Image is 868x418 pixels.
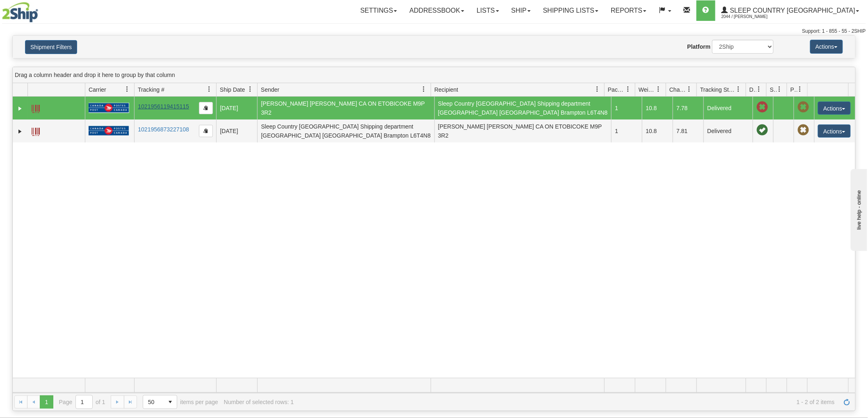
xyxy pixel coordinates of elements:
[642,120,673,142] td: 10.8
[138,103,189,110] a: 1021956119415115
[700,86,736,94] span: Tracking Status
[32,124,40,137] a: Label
[752,82,766,96] a: Delivery Status filter column settings
[13,67,855,83] div: grid grouping header
[722,13,783,21] span: 2044 / [PERSON_NAME]
[32,101,40,114] a: Label
[732,82,746,96] a: Tracking Status filter column settings
[611,120,642,142] td: 1
[608,86,625,94] span: Packages
[6,7,76,13] div: live help - online
[605,0,653,21] a: Reports
[199,102,213,114] button: Copy to clipboard
[537,0,605,21] a: Shipping lists
[652,82,666,96] a: Weight filter column settings
[639,86,656,94] span: Weight
[76,395,92,409] input: Page 1
[299,399,835,405] span: 1 - 2 of 2 items
[797,124,809,136] span: Pickup Not Assigned
[148,398,159,406] span: 50
[810,40,843,54] button: Actions
[216,97,257,120] td: [DATE]
[257,97,434,120] td: [PERSON_NAME] [PERSON_NAME] CA ON ETOBICOKE M9P 3R2
[138,126,189,133] a: 1021956873227108
[773,82,787,96] a: Shipment Issues filter column settings
[793,82,807,96] a: Pickup Status filter column settings
[164,395,177,409] span: select
[143,395,218,409] span: items per page
[756,102,768,113] span: Late
[243,82,257,96] a: Ship Date filter column settings
[683,82,697,96] a: Charge filter column settings
[417,82,431,96] a: Sender filter column settings
[40,395,53,409] span: Page 1
[841,395,854,409] a: Refresh
[257,120,434,142] td: Sleep Country [GEOGRAPHIC_DATA] Shipping department [GEOGRAPHIC_DATA] [GEOGRAPHIC_DATA] Brampton ...
[2,28,866,35] div: Support: 1 - 855 - 55 - 2SHIP
[120,82,134,96] a: Carrier filter column settings
[770,86,777,94] span: Shipment Issues
[611,97,642,120] td: 1
[704,120,753,142] td: Delivered
[199,125,213,137] button: Copy to clipboard
[89,126,129,136] img: 20 - Canada Post
[202,82,216,96] a: Tracking # filter column settings
[621,82,635,96] a: Packages filter column settings
[849,167,867,251] iframe: chat widget
[688,43,711,51] label: Platform
[16,127,24,136] a: Expand
[673,97,704,120] td: 7.78
[673,120,704,142] td: 7.81
[224,399,294,405] div: Number of selected rows: 1
[434,120,612,142] td: [PERSON_NAME] [PERSON_NAME] CA ON ETOBICOKE M9P 3R2
[715,0,866,21] a: Sleep Country [GEOGRAPHIC_DATA] 2044 / [PERSON_NAME]
[749,86,756,94] span: Delivery Status
[89,86,106,94] span: Carrier
[261,86,279,94] span: Sender
[728,7,855,14] span: Sleep Country [GEOGRAPHIC_DATA]
[434,97,612,120] td: Sleep Country [GEOGRAPHIC_DATA] Shipping department [GEOGRAPHIC_DATA] [GEOGRAPHIC_DATA] Brampton ...
[59,395,105,409] span: Page of 1
[16,104,24,113] a: Expand
[704,97,753,120] td: Delivered
[403,0,471,21] a: Addressbook
[354,0,403,21] a: Settings
[216,120,257,142] td: [DATE]
[220,86,245,94] span: Ship Date
[138,86,164,94] span: Tracking #
[790,86,797,94] span: Pickup Status
[505,0,537,21] a: Ship
[797,102,809,113] span: Pickup Not Assigned
[818,124,851,138] button: Actions
[2,2,38,23] img: logo2044.jpg
[669,86,687,94] span: Charge
[25,40,77,54] button: Shipment Filters
[818,102,851,115] button: Actions
[89,103,129,113] img: 20 - Canada Post
[143,395,177,409] span: Page sizes drop down
[590,82,604,96] a: Recipient filter column settings
[756,124,768,136] span: On time
[434,86,458,94] span: Recipient
[642,97,673,120] td: 10.8
[471,0,505,21] a: Lists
